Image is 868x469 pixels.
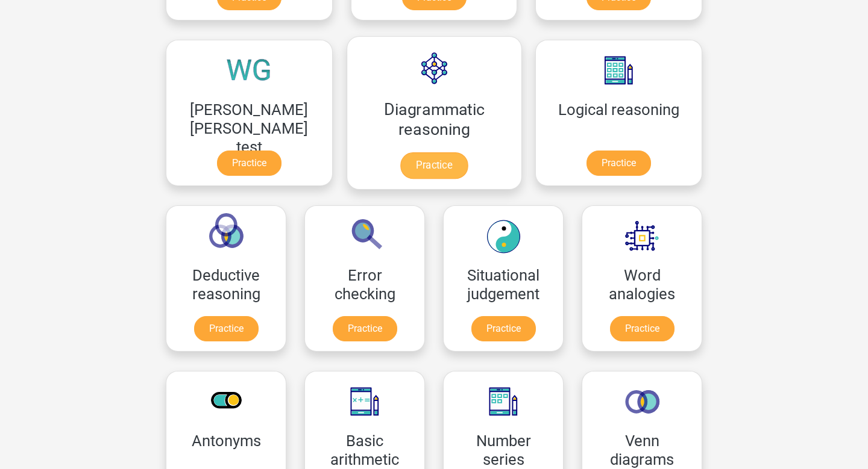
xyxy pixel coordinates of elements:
[400,152,468,179] a: Practice
[610,316,675,341] a: Practice
[333,316,397,341] a: Practice
[471,316,536,341] a: Practice
[217,151,281,176] a: Practice
[194,316,259,341] a: Practice
[587,151,651,176] a: Practice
